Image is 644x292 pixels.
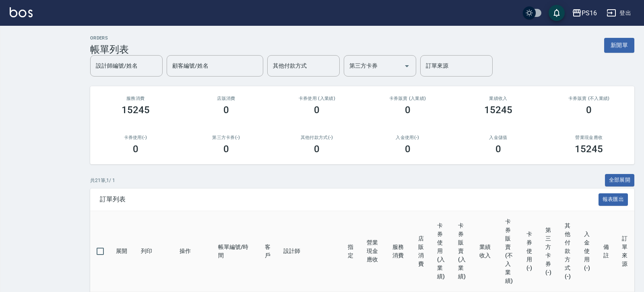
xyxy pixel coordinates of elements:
h2: 入金儲值 [462,135,534,140]
th: 卡券使用(-) [520,211,539,292]
h3: 0 [223,104,229,116]
th: 備註 [597,211,615,292]
th: 訂單來源 [615,211,634,292]
th: 卡券販賣 (不入業績) [499,211,520,292]
h3: 0 [405,143,411,155]
h3: 0 [133,143,138,155]
h2: 卡券使用(-) [100,135,171,140]
th: 第三方卡券(-) [539,211,558,292]
button: save [549,5,565,21]
div: PS16 [582,8,597,18]
th: 其他付款方式(-) [558,211,578,292]
button: 登出 [603,6,634,21]
h3: 15245 [122,104,150,116]
h2: 業績收入 [462,96,534,101]
th: 指定 [341,211,360,292]
th: 卡券使用 (入業績) [431,211,452,292]
h2: 營業現金應收 [553,135,625,140]
h3: 服務消費 [100,96,171,101]
h2: 其他付款方式(-) [281,135,353,140]
h3: 0 [495,143,501,155]
th: 設計師 [277,211,341,292]
button: 全部展開 [605,174,635,186]
h3: 15245 [575,143,603,155]
h3: 0 [223,143,229,155]
img: Logo [10,7,33,17]
th: 帳單編號/時間 [212,211,258,292]
h3: 15245 [484,104,512,116]
h3: 0 [586,104,592,116]
h2: 第三方卡券(-) [190,135,262,140]
th: 列印 [134,211,173,292]
h3: 0 [314,143,320,155]
th: 服務消費 [386,211,412,292]
th: 卡券販賣 (入業績) [452,211,473,292]
h2: 卡券販賣 (不入業績) [553,96,625,101]
button: PS16 [569,5,600,21]
h2: 卡券販賣 (入業績) [372,96,443,101]
button: 報表匯出 [599,193,628,206]
h2: 入金使用(-) [372,135,443,140]
p: 共 21 筆, 1 / 1 [90,177,115,184]
a: 報表匯出 [599,195,628,203]
h2: 店販消費 [190,96,262,101]
h3: 0 [405,104,411,116]
h2: ORDERS [90,35,129,41]
button: 新開單 [604,38,634,53]
th: 業績收入 [473,211,499,292]
th: 入金使用(-) [578,211,597,292]
h3: 帳單列表 [90,44,129,55]
th: 操作 [173,211,212,292]
button: Open [400,60,413,72]
th: 客戶 [258,211,277,292]
th: 營業現金應收 [360,211,386,292]
th: 展開 [109,211,134,292]
span: 訂單列表 [100,195,599,203]
h3: 0 [314,104,320,116]
th: 店販消費 [412,211,431,292]
a: 新開單 [604,41,634,49]
h2: 卡券使用 (入業績) [281,96,353,101]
